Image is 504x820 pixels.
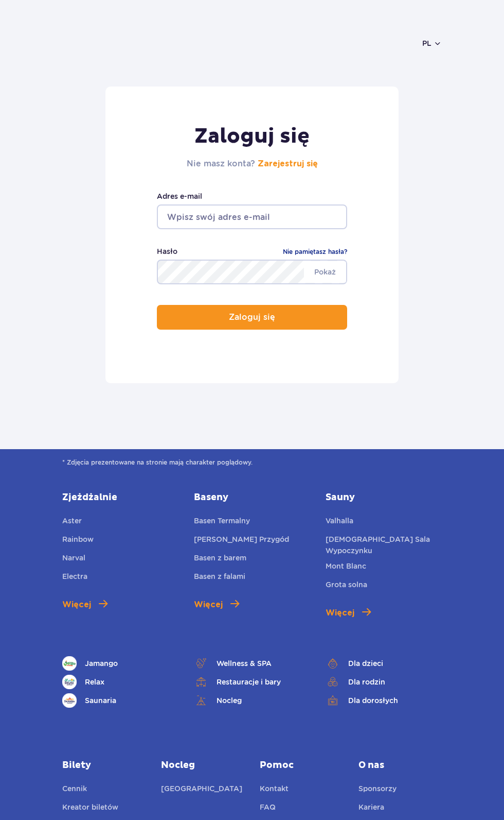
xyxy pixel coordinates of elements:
[62,675,178,689] a: Relax
[229,313,275,322] p: Zaloguj się
[358,801,384,816] a: Kariera
[157,204,347,229] input: Wpisz swój adres e-mail
[326,560,366,575] a: Mont Blanc
[187,158,318,170] h2: Nie masz konta?
[194,515,250,529] a: Basen Termalny
[358,759,442,772] span: O nas
[62,801,118,816] a: Kreator biletów
[62,571,87,585] a: Electra
[62,491,178,504] a: Zjeżdżalnie
[326,675,442,689] a: Dla rodzin
[422,38,442,48] button: pl
[326,607,371,619] a: Więcej
[194,599,223,611] span: Więcej
[62,517,82,525] span: Aster
[260,759,343,772] a: Pomoc
[187,124,318,149] h1: Zaloguj się
[326,656,442,671] a: Dla dzieci
[157,191,347,202] label: Adres e-mail
[62,759,146,772] a: Bilety
[62,693,178,708] a: Saunaria
[62,599,91,611] span: Więcej
[62,515,82,529] a: Aster
[62,783,87,797] a: Cennik
[194,599,239,611] a: Więcej
[62,656,178,671] a: Jamango
[85,658,118,669] span: Jamango
[326,693,442,708] a: Dla dorosłych
[358,783,397,797] a: Sponsorzy
[157,246,177,257] label: Hasło
[304,261,346,283] span: Pokaż
[283,247,347,257] a: Nie pamiętasz hasła?
[260,801,276,816] a: FAQ
[62,599,107,611] a: Więcej
[326,607,354,619] span: Więcej
[326,562,366,570] span: Mont Blanc
[326,515,353,529] a: Valhalla
[161,759,244,772] a: Nocleg
[194,552,246,567] a: Basen z barem
[326,517,353,525] span: Valhalla
[157,305,347,330] button: Zaloguj się
[194,675,310,689] a: Restauracje i bary
[194,693,310,708] a: Nocleg
[62,554,85,562] span: Narval
[194,491,310,504] a: Baseny
[194,534,289,548] a: [PERSON_NAME] Przygód
[326,534,442,556] a: [DEMOGRAPHIC_DATA] Sala Wypoczynku
[258,160,318,168] a: Zarejestruj się
[326,579,367,593] a: Grota solna
[326,491,442,504] a: Sauny
[260,783,289,797] a: Kontakt
[62,535,94,543] span: Rainbow
[62,534,94,548] a: Rainbow
[62,457,442,468] span: * Zdjęcia prezentowane na stronie mają charakter poglądowy.
[161,783,242,797] a: [GEOGRAPHIC_DATA]
[194,571,245,585] a: Basen z falami
[194,656,310,671] a: Wellness & SPA
[62,552,85,567] a: Narval
[217,658,272,669] span: Wellness & SPA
